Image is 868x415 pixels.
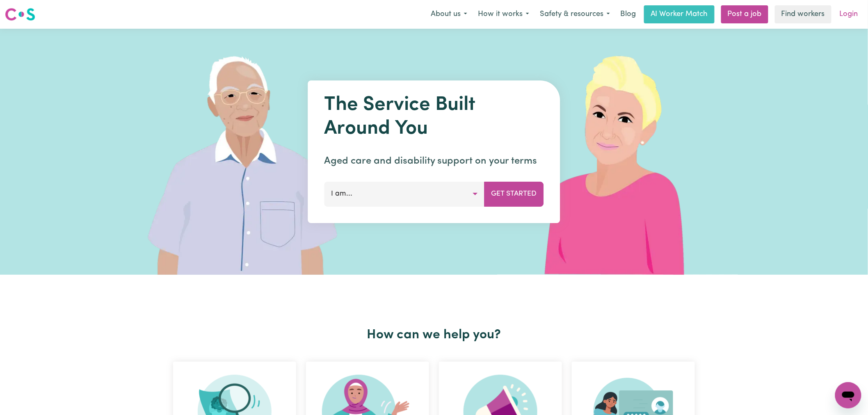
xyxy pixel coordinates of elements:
img: Careseekers logo [5,7,35,22]
a: AI Worker Match [644,5,715,23]
h2: How can we help you? [168,327,700,343]
h1: The Service Built Around You [324,93,544,141]
a: Careseekers logo [5,5,35,24]
button: I am... [324,182,485,206]
a: Post a job [721,5,768,23]
a: Blog [615,5,641,23]
button: Safety & resources [535,6,615,23]
button: How it works [473,6,535,23]
button: Get Started [484,182,544,206]
a: Find workers [775,5,831,23]
a: Login [835,5,863,23]
iframe: Button to launch messaging window [835,382,861,408]
p: Aged care and disability support on your terms [324,154,544,169]
button: About us [425,6,473,23]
